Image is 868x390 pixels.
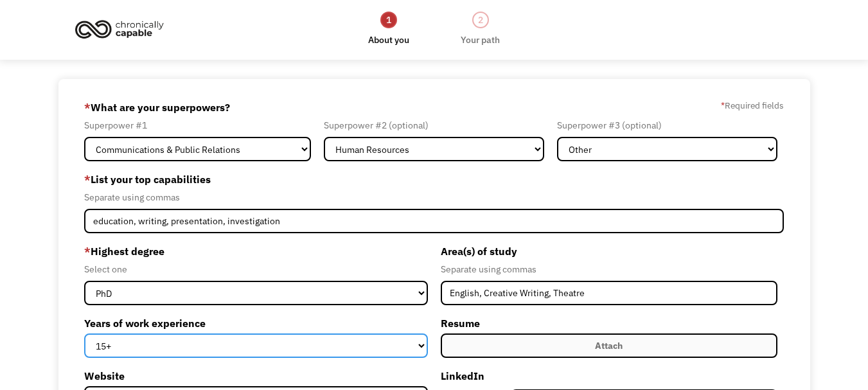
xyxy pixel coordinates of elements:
label: What are your superpowers? [84,97,230,118]
div: 2 [472,12,489,28]
label: Attach [441,333,777,358]
div: Separate using commas [441,261,777,277]
a: 2Your path [461,10,500,48]
div: 1 [380,12,397,28]
a: 1About you [368,10,409,48]
img: Chronically Capable logo [71,15,168,43]
label: Required fields [721,98,784,113]
label: LinkedIn [441,366,777,386]
div: About you [368,32,409,48]
label: Area(s) of study [441,241,777,261]
input: Videography, photography, accounting [84,209,784,233]
div: Superpower #3 (optional) [557,118,777,133]
div: Attach [595,338,623,353]
div: Superpower #1 [84,118,311,133]
div: Your path [461,32,500,48]
label: Highest degree [84,241,427,261]
label: Website [84,366,427,386]
input: Anthropology, Education [441,281,777,305]
div: Select one [84,261,427,277]
label: Years of work experience [84,313,427,333]
div: Superpower #2 (optional) [324,118,544,133]
div: Separate using commas [84,190,784,205]
label: List your top capabilities [84,169,784,190]
label: Resume [441,313,777,333]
